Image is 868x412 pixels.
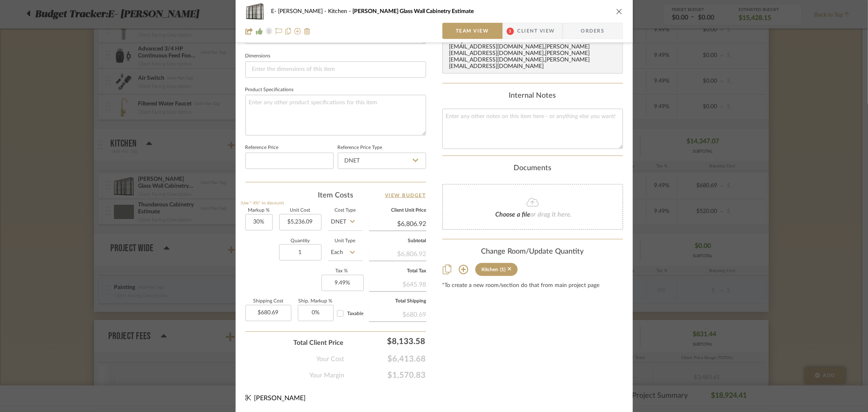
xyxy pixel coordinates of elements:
label: Reference Price Type [338,146,383,150]
label: Reference Price [245,146,279,150]
label: Quantity [279,239,321,243]
div: $6,806.92 [369,246,426,261]
div: Item Costs [245,191,426,200]
span: Team View [456,23,489,39]
label: Subtotal [369,239,426,243]
label: Total Tax [369,269,426,273]
span: [PERSON_NAME] Glass Wall Cabinetry Estimate [353,9,474,14]
div: Change Room/Update Quantity [442,248,623,256]
span: E- [PERSON_NAME] [271,9,328,14]
div: $645.98 [369,276,426,291]
label: Unit Type [328,239,363,243]
span: Kitchen [328,9,353,14]
label: Unit Cost [279,208,321,213]
span: Choose a file [496,211,531,218]
div: Kitchen [482,267,498,272]
span: Your Margin [310,370,345,380]
img: Remove from project [304,28,310,35]
span: 3 [507,28,514,35]
label: Tax % [321,269,363,273]
div: (1) [501,267,506,272]
div: Internal Notes [442,92,623,101]
label: Markup % [245,208,273,213]
span: Orders [572,23,614,39]
input: Enter the dimensions of this item [245,61,426,78]
img: 3f0d4cce-4a4d-4e19-be58-9220772b330a_48x40.jpg [245,3,265,20]
div: [EMAIL_ADDRESS][DOMAIN_NAME] , [PERSON_NAME][EMAIL_ADDRESS][DOMAIN_NAME] , [PERSON_NAME][EMAIL_AD... [449,44,619,70]
span: Client View [518,23,555,39]
span: Your Cost [317,354,345,364]
div: $680.69 [369,307,426,321]
span: [PERSON_NAME] [254,395,306,401]
label: Shipping Cost [245,299,291,303]
span: Total Client Price [294,338,344,348]
label: Ship. Markup % [298,299,334,303]
label: Total Shipping [369,299,426,303]
span: or drag it here. [531,211,572,218]
a: View Budget [385,191,426,200]
div: *To create a new room/section do that from main project page [442,283,623,289]
span: $6,413.68 [345,354,426,364]
label: Product Specifications [245,88,294,92]
span: Taxable [348,311,364,316]
label: Dimensions [245,54,271,58]
div: $8,133.58 [348,333,429,349]
label: Client Unit Price [369,208,426,213]
span: $1,570.83 [345,370,426,380]
button: close [616,8,623,15]
div: Documents [442,164,623,173]
label: Cost Type [328,208,363,213]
